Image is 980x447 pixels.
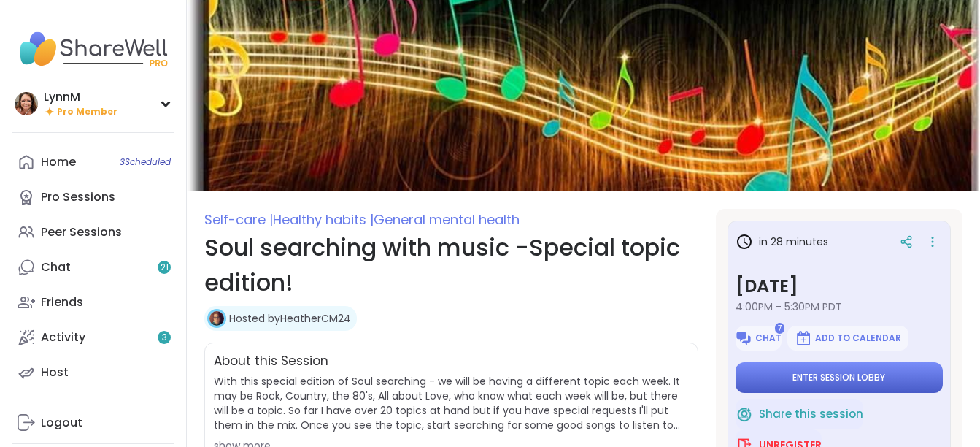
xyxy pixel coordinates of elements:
[41,224,122,240] div: Peer Sessions
[736,326,782,351] button: Chat
[759,406,863,423] span: Share this session
[815,332,901,344] span: Add to Calendar
[12,145,174,180] a: Home3Scheduled
[12,23,174,74] img: ShareWell Nav Logo
[162,332,167,344] span: 3
[12,215,174,250] a: Peer Sessions
[775,323,784,334] span: 7
[209,311,224,326] img: HeatherCM24
[12,285,174,320] a: Friends
[12,320,174,355] a: Activity3
[736,362,943,393] button: Enter session lobby
[736,399,863,429] button: Share this session
[12,355,174,390] a: Host
[204,230,698,300] h1: Soul searching with music -Special topic edition!
[736,405,753,423] img: ShareWell Logomark
[44,89,117,105] div: LynnM
[755,332,782,344] span: Chat
[736,299,943,314] span: 4:00PM - 5:30PM PDT
[120,156,171,168] span: 3 Scheduled
[15,92,38,115] img: LynnM
[12,250,174,285] a: Chat21
[735,329,752,347] img: ShareWell Logomark
[374,210,520,229] span: General mental health
[736,233,828,251] h3: in 28 minutes
[214,352,328,371] h2: About this Session
[787,326,908,351] button: Add to Calendar
[792,372,885,383] span: Enter session lobby
[161,261,169,274] span: 21
[41,415,82,431] div: Logout
[57,106,117,118] span: Pro Member
[41,154,76,170] div: Home
[41,259,71,275] div: Chat
[795,329,812,347] img: ShareWell Logomark
[41,294,83,310] div: Friends
[229,311,351,326] a: Hosted byHeatherCM24
[12,180,174,215] a: Pro Sessions
[41,364,69,381] div: Host
[736,273,943,299] h3: [DATE]
[273,210,374,229] span: Healthy habits |
[41,329,85,345] div: Activity
[12,405,174,440] a: Logout
[214,374,689,432] span: With this special edition of Soul searching - we will be having a different topic each week. It m...
[204,210,273,229] span: Self-care |
[41,189,115,205] div: Pro Sessions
